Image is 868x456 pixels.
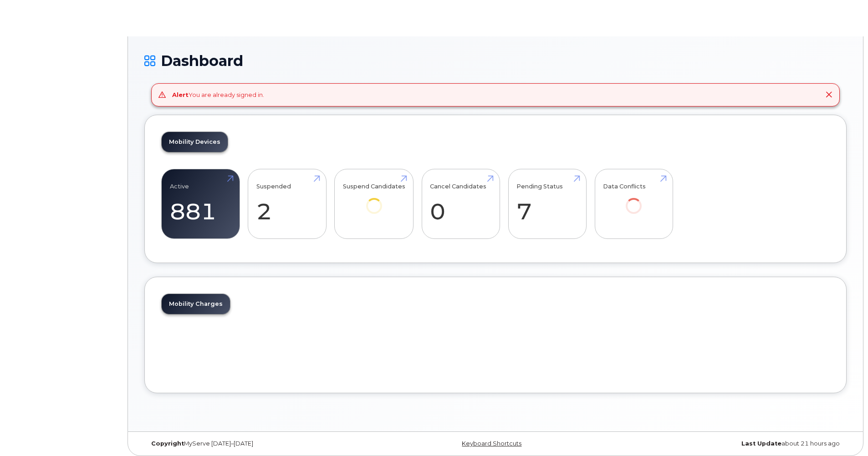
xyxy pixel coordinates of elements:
[170,174,231,234] a: Active 881
[162,132,228,152] a: Mobility Devices
[343,174,405,226] a: Suspend Candidates
[603,174,664,226] a: Data Conflicts
[162,294,230,314] a: Mobility Charges
[516,174,578,234] a: Pending Status 7
[613,440,847,447] div: about 21 hours ago
[144,440,378,447] div: MyServe [DATE]–[DATE]
[172,91,189,98] strong: Alert
[256,174,318,234] a: Suspended 2
[151,440,184,447] strong: Copyright
[741,440,781,447] strong: Last Update
[462,440,521,447] a: Keyboard Shortcuts
[430,174,491,234] a: Cancel Candidates 0
[144,53,847,69] h1: Dashboard
[172,91,264,99] div: You are already signed in.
